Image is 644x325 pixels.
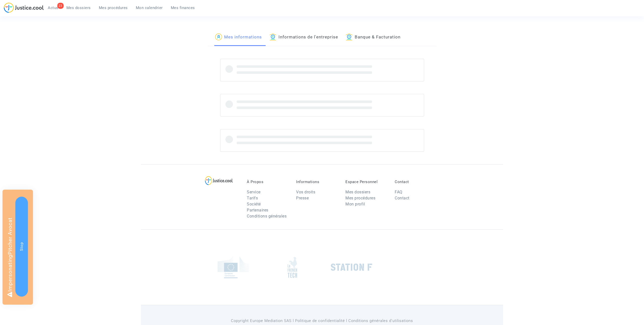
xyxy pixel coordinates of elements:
p: Copyright Europe Mediation SAS l Politique de confidentialité l Conditions générales d’utilisa... [208,318,437,324]
p: À Propos [247,180,289,184]
img: icon-passager.svg [215,33,222,40]
a: Tarifs [247,196,258,200]
img: french_tech.png [288,257,297,278]
a: FAQ [395,190,403,194]
span: Mes dossiers [66,6,91,10]
a: Contact [395,196,410,200]
img: logo-lg.svg [205,176,233,185]
div: Impersonating [3,190,33,305]
a: Vos droits [296,190,315,194]
a: Conditions générales [247,214,287,219]
img: icon-banque.svg [269,33,276,40]
a: Mes dossiers [345,190,370,194]
p: Espace Personnel [345,180,387,184]
a: Informations de l'entreprise [269,29,338,46]
span: Stop [19,242,24,251]
a: Mes procédures [345,196,375,200]
a: Société [247,202,261,206]
span: Mon calendrier [136,6,163,10]
a: Mes finances [167,4,199,12]
p: Informations [296,180,338,184]
a: Mes informations [215,29,262,46]
span: Mes finances [171,6,195,10]
p: Contact [395,180,436,184]
div: 23 [57,3,64,9]
span: Mes procédures [99,6,128,10]
span: Actus [48,6,58,10]
a: Presse [296,196,309,200]
img: icon-banque.svg [346,33,353,40]
img: stationf.png [331,263,372,271]
a: Mon calendrier [132,4,167,12]
a: Mes dossiers [62,4,95,12]
a: Mon profil [345,202,365,206]
img: europe_commision.png [218,256,249,278]
a: Partenaires [247,208,268,212]
img: jc-logo.svg [4,3,44,13]
a: Banque & Facturation [346,29,400,46]
a: Mes procédures [95,4,132,12]
a: Service [247,190,261,194]
button: Stop [15,197,28,297]
a: 23Actus [44,4,62,12]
